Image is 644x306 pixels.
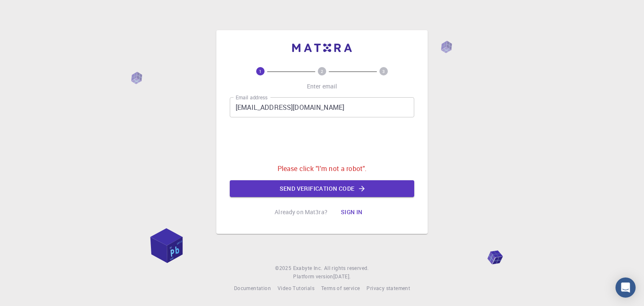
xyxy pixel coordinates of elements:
[382,68,385,74] text: 3
[366,284,410,293] a: Privacy statement
[234,284,271,293] a: Documentation
[278,285,314,291] span: Video Tutorials
[278,284,314,293] a: Video Tutorials
[275,208,327,216] p: Already on Mat3ra?
[324,264,369,272] span: All rights reserved.
[234,285,271,291] span: Documentation
[278,163,367,174] p: Please click "I'm not a robot".
[236,94,267,101] label: Email address
[293,265,322,271] span: Exabyte Inc.
[366,285,410,291] span: Privacy statement
[307,82,338,91] p: Enter email
[230,180,414,197] button: Send verification code
[321,285,360,291] span: Terms of service
[293,272,333,281] span: Platform version
[333,273,351,280] span: [DATE] .
[293,264,322,272] a: Exabyte Inc.
[258,124,386,157] iframe: reCAPTCHA
[333,272,351,281] a: [DATE].
[615,277,636,298] div: Open Intercom Messenger
[259,68,262,74] text: 1
[321,284,360,293] a: Terms of service
[334,204,369,220] button: Sign in
[321,68,323,74] text: 2
[275,264,293,272] span: © 2025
